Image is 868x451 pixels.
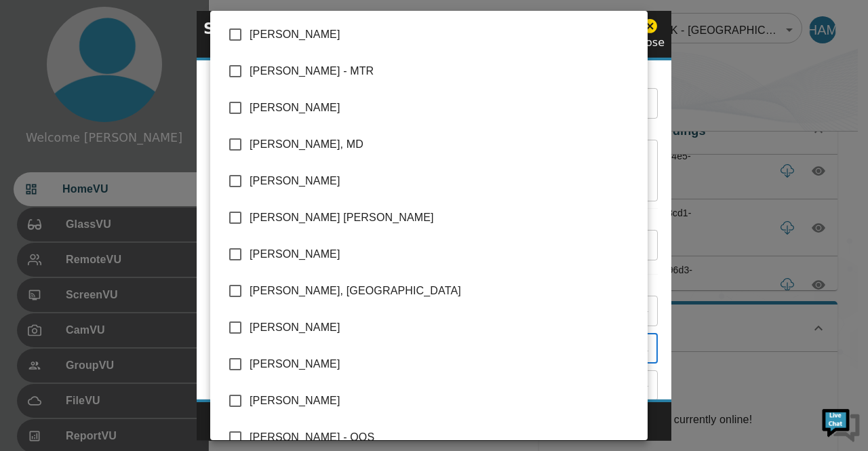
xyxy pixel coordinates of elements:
span: [PERSON_NAME] [250,393,637,409]
span: [PERSON_NAME] [250,246,637,262]
span: [PERSON_NAME] [PERSON_NAME] [250,210,637,226]
div: Minimize live chat window [222,7,255,39]
span: [PERSON_NAME] [250,26,637,43]
span: [PERSON_NAME], [GEOGRAPHIC_DATA] [250,283,637,299]
span: [PERSON_NAME] [250,100,637,116]
span: [PERSON_NAME] - MTR [250,63,637,79]
textarea: Type your message and hit 'Enter' [7,304,258,351]
img: Chat Widget [821,404,861,444]
span: [PERSON_NAME] [250,319,637,336]
span: [PERSON_NAME] [250,356,637,372]
div: Chat with us now [71,71,228,89]
span: [PERSON_NAME], MD [250,136,637,153]
span: [PERSON_NAME] - OOS [250,429,637,446]
span: We're online! [79,138,187,275]
img: d_736959983_company_1615157101543_736959983 [23,63,57,97]
span: [PERSON_NAME] [250,173,637,189]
